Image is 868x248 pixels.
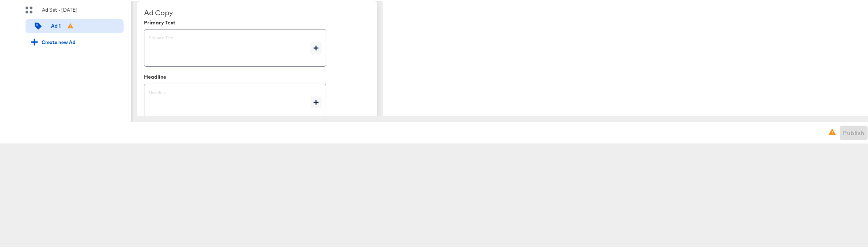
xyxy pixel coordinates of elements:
[51,21,61,28] div: Ad 1
[7,18,124,32] div: Ad 1
[144,7,370,16] div: Ad Copy
[42,5,78,12] div: Ad Set - [DATE]
[7,2,124,16] div: Ad Set - [DATE]
[144,19,370,24] div: Primary Text
[31,38,75,44] div: Create new Ad
[144,73,370,79] div: Headline
[26,34,124,48] div: Create new Ad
